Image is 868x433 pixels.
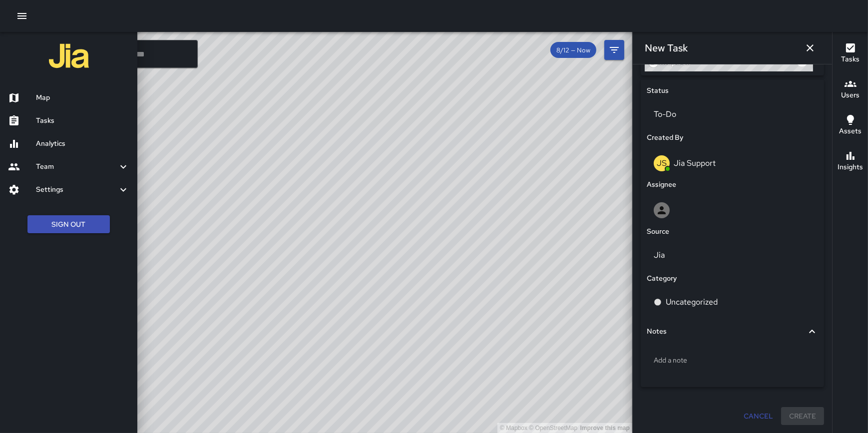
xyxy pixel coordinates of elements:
[740,407,777,426] button: Cancel
[654,355,811,365] p: Add a note
[647,326,667,337] h6: Notes
[674,158,716,168] p: Jia Support
[647,226,669,237] h6: Source
[645,40,688,56] h6: New Task
[49,36,89,76] img: jia-logo
[36,92,129,103] h6: Map
[27,215,110,234] button: Sign Out
[841,90,860,101] h6: Users
[838,162,863,173] h6: Insights
[647,179,676,190] h6: Assignee
[666,296,718,308] p: Uncategorized
[839,126,862,137] h6: Assets
[841,54,860,65] h6: Tasks
[647,85,669,96] h6: Status
[647,273,677,284] h6: Category
[654,108,811,120] p: To-Do
[36,138,129,149] h6: Analytics
[647,132,683,143] h6: Created By
[657,157,667,169] p: JS
[36,184,117,195] h6: Settings
[654,249,811,261] p: Jia
[36,115,129,126] h6: Tasks
[36,161,117,172] h6: Team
